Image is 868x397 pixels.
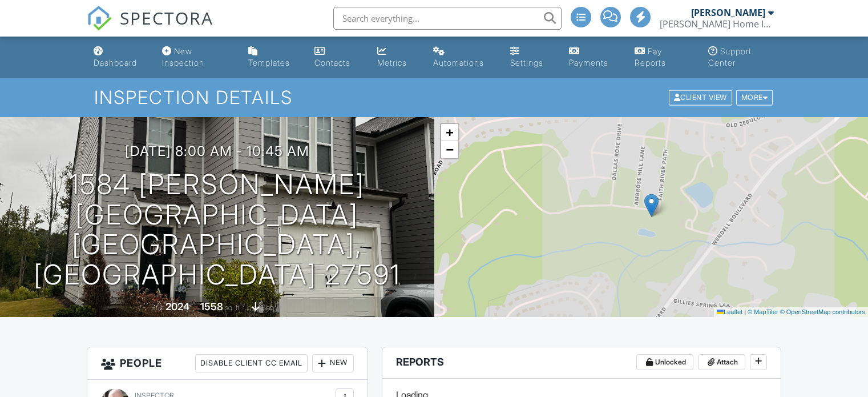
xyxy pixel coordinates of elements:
[429,41,496,74] a: Automations (Advanced)
[94,87,774,107] h1: Inspection Details
[312,354,354,372] div: New
[120,6,213,30] span: SPECTORA
[373,41,419,74] a: Metrics
[441,124,458,141] a: Zoom in
[261,303,274,312] span: slab
[569,58,608,67] div: Payments
[244,41,301,74] a: Templates
[18,170,416,290] h1: 1584 [PERSON_NAME][GEOGRAPHIC_DATA] [GEOGRAPHIC_DATA], [GEOGRAPHIC_DATA] 27591
[635,46,666,67] div: Pay Reports
[717,308,742,315] a: Leaflet
[669,90,732,106] div: Client View
[310,41,364,74] a: Contacts
[744,308,746,315] span: |
[736,90,773,106] div: More
[704,41,779,74] a: Support Center
[89,41,148,74] a: Dashboard
[446,125,453,139] span: +
[165,300,189,312] div: 2024
[506,41,555,74] a: Settings
[668,93,735,101] a: Client View
[225,303,241,312] span: sq. ft.
[510,58,543,67] div: Settings
[433,58,484,67] div: Automations
[441,141,458,158] a: Zoom out
[691,7,765,18] div: [PERSON_NAME]
[151,303,164,312] span: Built
[564,41,621,74] a: Payments
[162,46,204,67] div: New Inspection
[748,308,778,315] a: © MapTiler
[87,6,112,31] img: The Best Home Inspection Software - Spectora
[314,58,350,67] div: Contacts
[446,142,453,157] span: −
[195,354,308,372] div: Disable Client CC Email
[780,308,865,315] a: © OpenStreetMap contributors
[87,15,213,39] a: SPECTORA
[158,41,235,74] a: New Inspection
[200,300,223,312] div: 1558
[377,58,407,67] div: Metrics
[94,58,137,67] div: Dashboard
[630,41,695,74] a: Pay Reports
[87,347,368,380] h3: People
[708,46,752,67] div: Support Center
[660,18,774,30] div: Eldredge Home Inspection
[644,194,659,217] img: Marker
[248,58,290,67] div: Templates
[125,143,309,159] h3: [DATE] 8:00 am - 10:45 am
[333,7,562,30] input: Search everything...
